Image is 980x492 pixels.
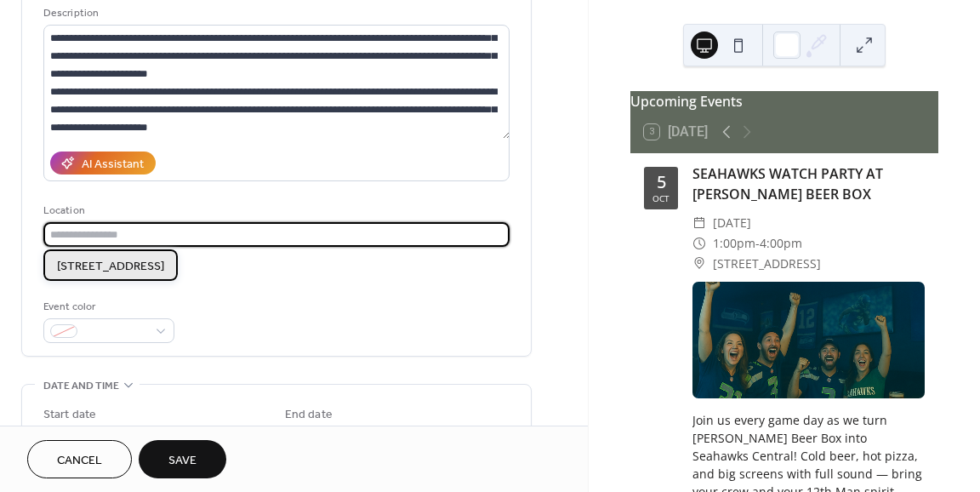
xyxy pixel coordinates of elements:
span: 4:00pm [760,233,802,254]
button: AI Assistant [50,152,156,174]
div: AI Assistant [82,156,144,174]
div: ​ [692,233,706,254]
span: Cancel [57,452,102,470]
span: Date and time [43,377,119,395]
div: 5 [657,174,666,191]
span: [STREET_ADDRESS] [57,258,164,276]
span: Save [168,452,197,470]
div: Upcoming Events [630,91,938,112]
span: - [755,233,760,254]
div: Location [43,202,506,220]
div: Description [43,4,506,22]
div: SEAHAWKS WATCH PARTY AT [PERSON_NAME] BEER BOX [692,163,925,204]
div: End date [285,406,333,424]
div: Start date [43,406,96,424]
div: ​ [692,213,706,233]
span: 1:00pm [713,233,755,254]
span: [DATE] [713,213,751,233]
span: [STREET_ADDRESS] [713,254,821,274]
div: Event color [43,298,171,316]
div: ​ [692,254,706,274]
button: Save [139,440,226,478]
button: Cancel [27,440,132,478]
div: Oct [652,194,669,203]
